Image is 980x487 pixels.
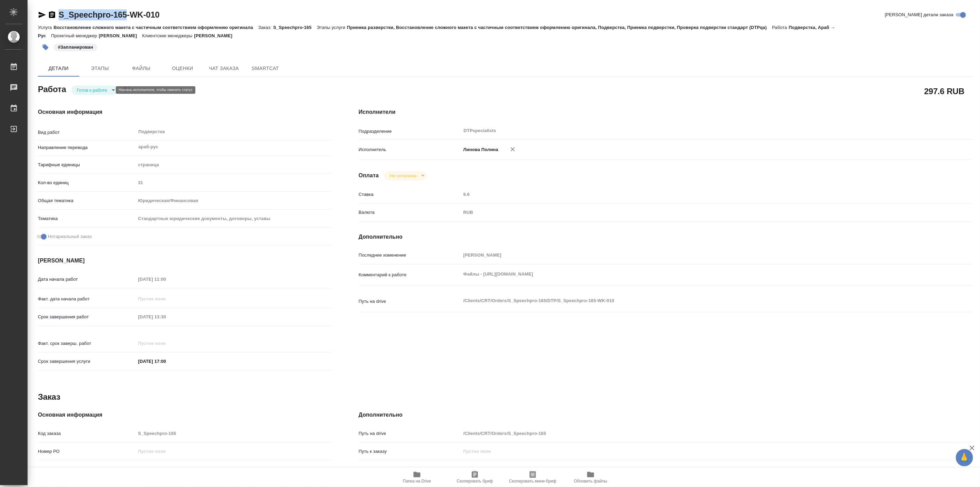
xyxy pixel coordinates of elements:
button: 🙏 [956,449,973,466]
input: Пустое поле [136,178,331,188]
button: Скопировать бриф [446,468,504,487]
p: Код заказа [38,430,136,437]
span: [PERSON_NAME] детали заказа [885,11,953,18]
p: Этапы услуги [317,25,347,30]
input: Пустое поле [136,274,196,284]
button: Не оплачена [388,173,418,179]
p: Проекты Smartcat [359,466,461,473]
p: Услуга [38,25,53,30]
input: Пустое поле [136,338,196,348]
h2: Заказ [38,391,60,402]
p: Путь к заказу [359,448,461,455]
button: Добавить тэг [38,40,53,55]
p: Направление перевода [38,144,136,151]
span: Обновить файлы [574,479,608,484]
p: Путь на drive [359,430,461,437]
button: Скопировать мини-бриф [504,468,562,487]
div: RUB [461,207,921,218]
p: #Запланирован [58,44,93,51]
p: Проектный менеджер [51,33,99,38]
input: Пустое поле [136,428,331,438]
span: 🙏 [959,450,970,465]
h4: Дополнительно [359,233,972,241]
input: Пустое поле [136,464,331,474]
span: Папка на Drive [403,479,431,484]
button: Скопировать ссылку для ЯМессенджера [38,11,46,19]
p: [PERSON_NAME] [99,33,142,38]
p: Исполнитель [359,146,461,153]
button: Готов к работе [75,87,109,93]
button: Удалить исполнителя [505,142,520,157]
p: Восстановление сложного макета с частичным соответствием оформлению оригинала [53,25,258,30]
p: Тарифные единицы [38,161,136,168]
p: [PERSON_NAME] [194,33,237,38]
p: Тематика [38,215,136,222]
span: Файлы [125,64,158,73]
input: ✎ Введи что-нибудь [136,356,196,366]
span: Этапы [83,64,116,73]
p: S_Speechpro-165 [273,25,317,30]
div: Юридическая/Финансовая [136,195,331,207]
p: Вид услуги [38,466,136,473]
span: Скопировать бриф [457,479,493,484]
span: Чат заказа [207,64,241,73]
h4: Дополнительно [359,411,972,419]
h2: Работа [38,82,66,95]
p: Общая тематика [38,197,136,204]
span: Детали [42,64,75,73]
div: Готов к работе [384,171,427,180]
input: Пустое поле [136,312,196,322]
p: Валюта [359,209,461,216]
button: Скопировать ссылку [48,11,56,19]
p: Ставка [359,191,461,198]
span: Запланирован [53,44,98,50]
p: Клиентские менеджеры [142,33,194,38]
p: Линова Полина [461,146,499,153]
p: Кол-во единиц [38,179,136,186]
p: Срок завершения услуги [38,358,136,365]
h4: Основная информация [38,108,331,116]
p: Номер РО [38,448,136,455]
input: Пустое поле [461,250,921,260]
p: Подразделение [359,128,461,135]
div: Стандартные юридические документы, договоры, уставы [136,213,331,225]
p: Вид работ [38,129,136,136]
p: Работа [772,25,789,30]
span: Нотариальный заказ [48,233,92,240]
textarea: Файлы - [URL][DOMAIN_NAME] [461,268,921,280]
a: S_Speechpro-165 [461,467,499,472]
p: Путь на drive [359,298,461,305]
div: страница [136,159,331,171]
div: Готов к работе [71,86,118,95]
p: Дата начала работ [38,276,136,283]
p: Комментарий к работе [359,271,461,278]
button: Обновить файлы [562,468,620,487]
input: Пустое поле [461,189,921,199]
input: Пустое поле [136,294,196,304]
p: Приемка разверстки, Восстановление сложного макета с частичным соответствием оформлению оригинала... [347,25,772,30]
span: Оценки [166,64,199,73]
button: Папка на Drive [388,468,446,487]
input: Пустое поле [136,446,331,456]
a: S_Speechpro-165-WK-010 [59,10,160,19]
p: Последнее изменение [359,252,461,259]
textarea: /Clients/CRT/Orders/S_Speechpro-165/DTP/S_Speechpro-165-WK-010 [461,295,921,307]
h4: Оплата [359,171,379,180]
h4: [PERSON_NAME] [38,257,331,265]
h4: Исполнители [359,108,972,116]
p: Факт. срок заверш. работ [38,340,136,347]
span: SmartCat [249,64,282,73]
h2: 297.6 RUB [924,85,964,97]
span: Скопировать мини-бриф [509,479,556,484]
p: Заказ: [258,25,273,30]
p: Срок завершения работ [38,314,136,320]
h4: Основная информация [38,411,331,419]
p: Факт. дата начала работ [38,296,136,302]
input: Пустое поле [461,428,921,438]
input: Пустое поле [461,446,921,456]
